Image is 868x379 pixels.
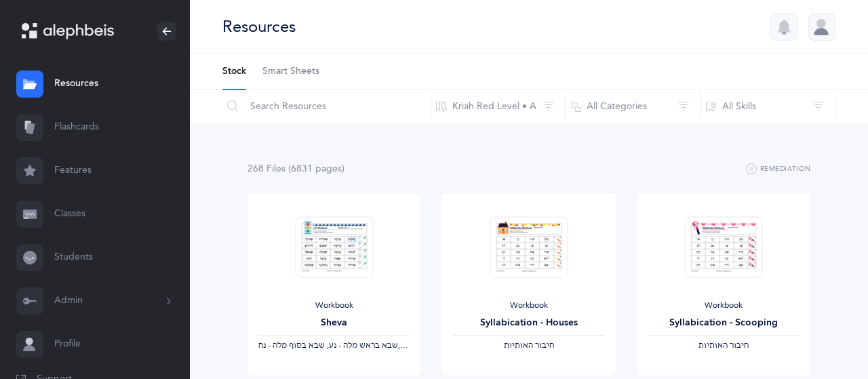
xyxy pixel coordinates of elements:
[258,340,410,351] div: ‪, + 2‬
[338,163,342,174] span: s
[504,340,554,350] span: ‫חיבור האותיות‬
[430,90,566,123] button: Kriah Red Level • A
[281,163,285,174] span: s
[453,316,604,330] div: Syllabication - Houses
[685,216,763,278] img: Syllabication-Workbook-Level-1-EN_Red_Scooping_thumbnail_1741114434.png
[258,300,410,311] div: Workbook
[746,161,810,178] button: Remediation
[262,65,319,79] span: Smart Sheets
[222,90,431,123] input: Search Resources
[453,300,604,311] div: Workbook
[222,16,296,38] div: Resources
[258,316,410,330] div: Sheva
[698,340,749,350] span: ‫חיבור האותיות‬
[288,163,344,174] span: (6831 page )
[258,340,398,350] span: ‫שבא בראש מלה - נע, שבא בסוף מלה - נח‬
[648,316,800,330] div: Syllabication - Scooping
[490,216,568,278] img: Syllabication-Workbook-Level-1-EN_Red_Houses_thumbnail_1741114032.png
[648,300,800,311] div: Workbook
[565,90,701,123] button: All Categories
[700,90,835,123] button: All Skills
[248,163,285,174] span: 268 File
[295,216,373,278] img: Sheva-Workbook-Red_EN_thumbnail_1754012358.png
